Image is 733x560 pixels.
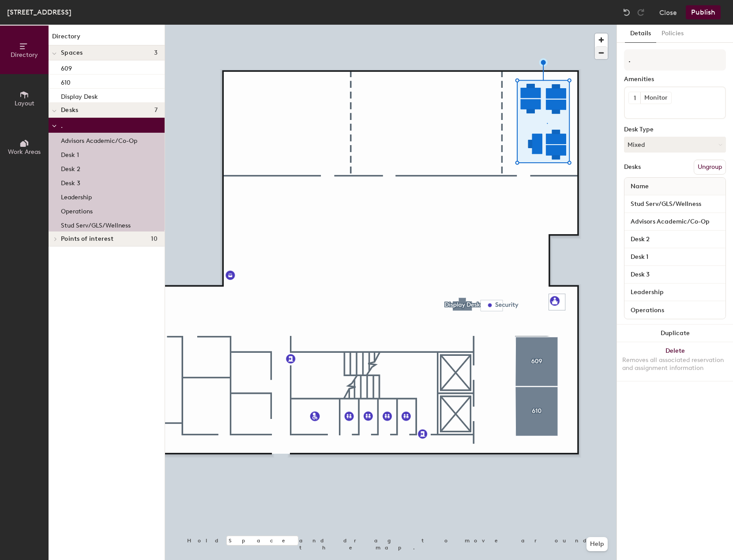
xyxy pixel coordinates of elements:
[626,286,724,299] input: Unnamed desk
[626,269,724,281] input: Unnamed desk
[11,51,38,59] span: Directory
[694,160,726,175] button: Ungroup
[61,49,83,56] span: Spaces
[629,92,640,104] button: 1
[61,122,63,130] span: .
[626,233,724,246] input: Unnamed desk
[656,25,689,43] button: Policies
[151,235,158,243] span: 10
[626,198,724,210] input: Unnamed desk
[61,134,137,145] p: Advisors Academic/Co-Op
[636,8,645,17] img: Redo
[61,149,79,159] p: Desk 1
[634,93,636,103] span: 1
[154,107,158,114] span: 7
[622,356,728,372] div: Removes all associated reservation and assignment information
[659,5,677,19] button: Close
[686,5,721,19] button: Publish
[586,537,608,551] button: Help
[640,92,671,104] div: Monitor
[61,76,71,86] p: 610
[15,100,34,107] span: Layout
[624,76,726,83] div: Amenities
[61,219,131,229] p: Stud Serv/GLS/Wellness
[626,251,724,263] input: Unnamed desk
[626,304,724,316] input: Unnamed desk
[624,137,726,153] button: Mixed
[624,126,726,133] div: Desk Type
[617,342,733,381] button: DeleteRemoves all associated reservation and assignment information
[154,49,158,56] span: 3
[622,8,631,17] img: Undo
[61,107,78,114] span: Desks
[61,235,113,243] span: Points of interest
[61,177,80,187] p: Desk 3
[626,216,724,228] input: Unnamed desk
[61,191,92,201] p: Leadership
[625,25,656,43] button: Details
[61,62,72,72] p: 609
[624,164,641,171] div: Desks
[8,148,41,156] span: Work Areas
[617,325,733,342] button: Duplicate
[61,90,98,101] p: Display Desk
[61,163,80,173] p: Desk 2
[7,7,71,18] div: [STREET_ADDRESS]
[626,179,653,194] span: Name
[49,32,165,45] h1: Directory
[61,205,93,215] p: Operations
